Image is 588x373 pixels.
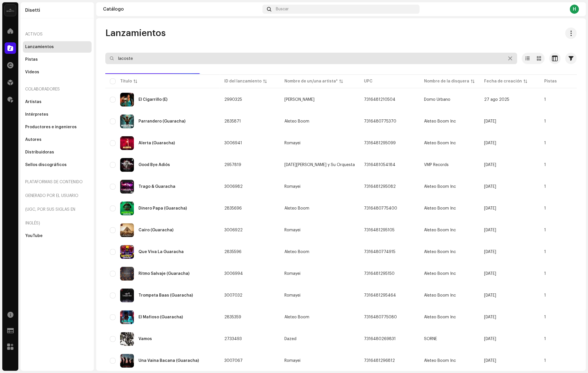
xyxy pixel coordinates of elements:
[544,315,546,319] span: 1
[120,78,132,84] div: Título
[364,163,395,167] span: 7316481054184
[424,206,456,210] span: Aleteo Boom Inc
[544,228,546,232] span: 1
[364,359,395,363] span: 7316481296812
[484,141,496,145] span: 15 sept 2025
[484,163,496,167] span: 23 jul 2025
[23,41,92,53] re-m-nav-item: Lanzamientos
[364,206,397,210] span: 7316480775400
[224,315,241,319] span: 2835359
[364,141,396,145] span: 7316481295099
[424,293,456,297] span: Aleteo Boom Inc
[544,163,546,167] span: 1
[424,78,469,84] div: Nombre de la disquera
[484,315,496,319] span: 30 may 2025
[284,141,355,145] span: Romayei
[284,98,355,102] span: Mafe Cardona
[284,250,309,254] div: Aleteo Boom
[544,293,546,297] span: 1
[224,272,243,276] span: 3006994
[544,250,546,254] span: 1
[224,206,242,210] span: 2835696
[23,147,92,158] re-m-nav-item: Distribuidoras
[544,141,546,145] span: 1
[276,7,289,11] span: Buscar
[138,228,173,232] div: Cairo (Guaracha)
[484,119,496,123] span: 30 may 2025
[484,293,496,297] span: 15 sept 2025
[364,293,396,297] span: 7316481295464
[105,27,166,39] span: Lanzamientos
[544,206,546,210] span: 1
[224,250,241,254] span: 2835596
[25,57,38,62] div: Pistas
[284,206,309,210] div: Aleteo Boom
[138,250,184,254] div: Que Viva La Guaracha
[224,119,241,123] span: 2835871
[544,185,546,189] span: 1
[364,185,396,189] span: 7316481295082
[484,185,496,189] span: 15 sept 2025
[23,230,92,242] re-m-nav-item: YouTube
[120,115,134,128] img: 0fc072b8-c4bf-4e63-90b3-5b45140c06a7
[484,206,496,210] span: 30 may 2025
[120,245,134,259] img: 5d587515-cc04-4626-87e5-724347fd3de8
[424,98,450,102] span: Domo Urbano
[120,354,134,368] img: e566485c-a0d3-400a-9979-54a28a9ac7a5
[25,70,39,74] div: Videos
[120,136,134,150] img: 35faa864-57eb-4adc-a46f-ce086f442ec8
[284,250,355,254] span: Aleteo Boom
[364,337,396,341] span: 7316480269831
[284,315,309,319] div: Aleteo Boom
[23,96,92,108] re-m-nav-item: Artistas
[23,121,92,133] re-m-nav-item: Productores e ingenieros
[105,53,517,64] input: Buscar
[23,109,92,120] re-m-nav-item: Intérpretes
[570,5,579,14] div: H
[120,180,134,194] img: a3d94e90-0156-486c-839e-ad77b41e3351
[484,250,496,254] span: 30 may 2025
[424,359,456,363] span: Aleteo Boom Inc
[120,223,134,237] img: 6677bc5d-f655-4257-be39-6cc755268c3d
[138,337,152,341] div: Vamos
[284,185,355,189] span: Romayei
[25,125,77,129] div: Productores e ingenieros
[224,163,241,167] span: 2957819
[25,137,41,142] div: Autores
[138,272,189,276] div: Ritmo Salvaje (Guaracha)
[424,272,456,276] span: Aleteo Boom Inc
[284,359,300,363] div: Romayei
[364,250,395,254] span: 7316480774915
[224,337,242,341] span: 2733493
[23,54,92,65] re-m-nav-item: Pistas
[484,98,509,102] span: 27 ago 2025
[284,163,355,167] div: [DATE][PERSON_NAME] y Su Orquesta
[138,119,185,123] div: Parrandero (Guaracha)
[424,228,456,232] span: Aleteo Boom Inc
[424,185,456,189] span: Aleteo Boom Inc
[120,202,134,215] img: 82ce420e-de82-457c-ad38-2defbcb3c3a1
[120,93,134,106] img: 00cd3707-2aca-4341-91b5-718c0338a4ba
[25,100,41,104] div: Artistas
[484,228,496,232] span: 15 sept 2025
[103,7,260,11] div: Catálogo
[138,293,193,297] div: Trompeta Baas (Guaracha)
[120,310,134,324] img: a9ff2d0f-8a2a-4284-b8f9-31f45e192a6e
[138,163,170,167] div: Good Bye Adiós
[544,337,546,341] span: 1
[284,293,355,297] span: Romayei
[23,159,92,171] re-m-nav-item: Sellos discográficos
[484,359,496,363] span: 15 sept 2025
[224,228,243,232] span: 3006922
[23,82,92,96] re-a-nav-header: Colaboradores
[484,78,522,84] div: Fecha de creación
[424,163,449,167] span: VMP Records
[23,175,92,230] re-a-nav-header: Plataformas de contenido generado por el usuario (UGC, por sus siglas en inglés)
[25,150,54,155] div: Distribuidoras
[364,228,395,232] span: 7316481295105
[284,315,355,319] span: Aleteo Boom
[284,206,355,210] span: Aleteo Boom
[284,141,300,145] div: Romayei
[23,66,92,78] re-m-nav-item: Videos
[284,228,355,232] span: Romayei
